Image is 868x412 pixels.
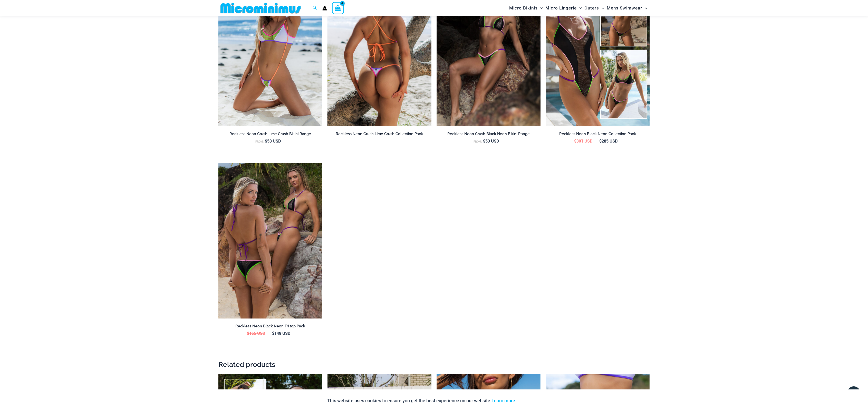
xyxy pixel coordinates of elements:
a: Tri Top PackBottoms BBottoms B [218,163,322,319]
button: Accept [519,395,541,407]
span: From: [474,140,482,143]
a: Reckless Neon Black Neon Tri top Pack [218,324,322,331]
span: Mens Swimwear [607,2,642,15]
a: Micro BikinisMenu ToggleMenu Toggle [508,2,544,15]
a: Reckless Neon Crush Lime Crush Bikini Range [218,132,322,138]
span: Micro Lingerie [545,2,577,15]
bdi: 301 USD [574,138,593,144]
span: $ [272,331,275,336]
bdi: 53 USD [483,138,499,144]
bdi: 165 USD [247,331,265,336]
h2: Reckless Neon Crush Lime Crush Collection Pack [327,132,431,136]
span: Menu Toggle [599,2,604,15]
h2: Related products [218,360,650,369]
a: Search icon link [313,5,317,11]
p: This website uses cookies to ensure you get the best experience on our website. [327,397,515,405]
span: Micro Bikinis [509,2,538,15]
span: $ [574,138,577,144]
a: Reckless Neon Crush Lime Crush Collection Pack [327,132,431,138]
span: Outers [585,2,599,15]
span: $ [247,331,249,336]
img: Tri Top Pack [218,163,322,319]
h2: Reckless Neon Black Neon Tri top Pack [218,324,322,329]
a: OutersMenu ToggleMenu Toggle [583,2,606,15]
a: Account icon link [322,6,327,11]
h2: Reckless Neon Black Neon Collection Pack [546,132,650,136]
span: From: [255,140,264,143]
span: $ [600,138,602,144]
a: Learn more [491,398,515,403]
nav: Site Navigation [507,1,650,15]
a: Micro LingerieMenu ToggleMenu Toggle [544,2,583,15]
bdi: 149 USD [272,331,291,336]
span: Menu Toggle [642,2,648,15]
a: Reckless Neon Black Neon Collection Pack [546,132,650,138]
span: $ [483,138,485,144]
h2: Reckless Neon Crush Black Neon Bikini Range [437,132,541,136]
span: Menu Toggle [577,2,582,15]
h2: Reckless Neon Crush Lime Crush Bikini Range [218,132,322,136]
span: Menu Toggle [538,2,543,15]
a: View Shopping Cart, empty [332,2,344,14]
a: Mens SwimwearMenu ToggleMenu Toggle [606,2,649,15]
a: Reckless Neon Crush Black Neon Bikini Range [437,132,541,138]
bdi: 285 USD [600,138,618,144]
span: $ [265,138,267,144]
img: MM SHOP LOGO FLAT [218,2,303,14]
bdi: 53 USD [265,138,281,144]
